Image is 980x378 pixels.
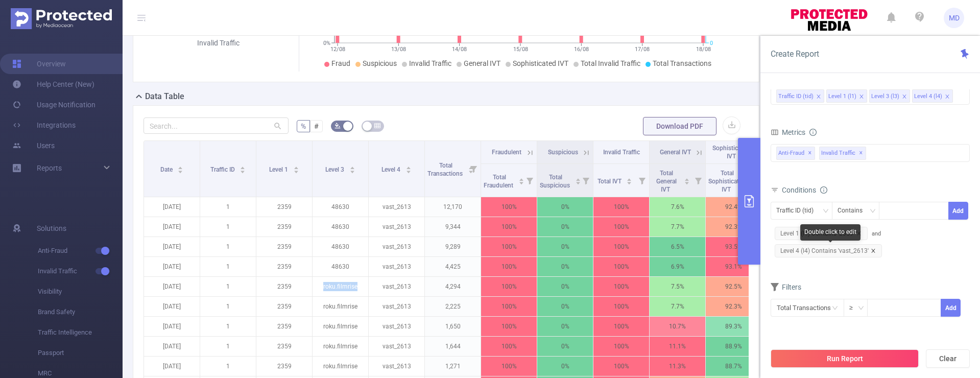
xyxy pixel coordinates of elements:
[369,277,424,296] p: vast_2613
[256,317,312,336] p: 2359
[12,54,66,74] a: Overview
[575,177,581,183] div: Sort
[537,237,593,256] p: 0%
[871,90,899,103] div: Level 3 (l3)
[425,197,481,217] p: 12,170
[816,94,821,100] i: icon: close
[808,147,812,159] span: ✕
[369,357,424,376] p: vast_2613
[513,59,568,67] span: Sophisticated IVT
[684,177,690,180] i: icon: caret-up
[452,46,467,53] tspan: 14/08
[425,217,481,237] p: 9,344
[381,166,402,173] span: Level 4
[481,197,537,217] p: 100%
[522,164,537,197] i: Filter menu
[650,237,705,256] p: 6.5%
[144,197,200,217] p: [DATE]
[405,169,411,172] i: icon: caret-down
[200,277,256,296] p: 1
[492,149,521,156] span: Fraudulent
[537,357,593,376] p: 0%
[481,277,537,296] p: 100%
[37,164,62,172] span: Reports
[256,237,312,256] p: 2359
[200,317,256,336] p: 1
[660,149,691,156] span: General IVT
[293,165,299,171] div: Sort
[650,337,705,356] p: 11.1%
[349,169,355,172] i: icon: caret-down
[518,177,524,183] div: Sort
[256,257,312,276] p: 2359
[38,343,123,363] span: Passport
[313,197,368,217] p: 48630
[593,297,649,316] p: 100%
[334,123,341,129] i: icon: bg-colors
[369,217,424,237] p: vast_2613
[38,261,123,281] span: Invalid Traffic
[902,94,907,100] i: icon: close
[684,180,690,183] i: icon: caret-down
[425,277,481,296] p: 4,294
[12,94,95,115] a: Usage Notification
[323,40,330,46] tspan: 0%
[593,197,649,217] p: 100%
[537,277,593,296] p: 0%
[405,165,411,168] i: icon: caret-up
[144,117,289,134] input: Search...
[627,180,632,183] i: icon: caret-down
[369,237,424,256] p: vast_2613
[706,297,761,316] p: 92.3%
[513,46,528,53] tspan: 15/08
[650,277,705,296] p: 7.5%
[481,257,537,276] p: 100%
[200,357,256,376] p: 1
[144,297,200,316] p: [DATE]
[256,197,312,217] p: 2359
[593,237,649,256] p: 100%
[800,224,861,241] div: Double click to edit
[313,277,368,296] p: roku.filmrise
[293,169,299,172] i: icon: caret-down
[712,145,750,160] span: Sophisticated IVT
[635,164,649,197] i: Filter menu
[643,117,716,135] button: Download PDF
[484,174,515,189] span: Total Fraudulent
[518,177,524,180] i: icon: caret-up
[200,297,256,316] p: 1
[369,297,424,316] p: vast_2613
[849,299,860,316] div: ≥
[696,46,711,53] tspan: 18/08
[823,208,829,215] i: icon: down
[945,94,950,100] i: icon: close
[579,164,593,197] i: Filter menu
[481,297,537,316] p: 100%
[706,357,761,376] p: 88.7%
[537,197,593,217] p: 0%
[650,357,705,376] p: 11.3%
[826,89,867,103] li: Level 1 (l1)
[575,180,581,183] i: icon: caret-down
[771,349,919,368] button: Run Report
[650,317,705,336] p: 10.7%
[941,299,961,317] button: Add
[771,230,886,254] span: and
[314,122,319,130] span: #
[12,74,94,94] a: Help Center (New)
[425,257,481,276] p: 4,425
[650,217,705,237] p: 7.7%
[859,94,864,100] i: icon: close
[240,165,246,168] i: icon: caret-up
[369,337,424,356] p: vast_2613
[369,257,424,276] p: vast_2613
[481,317,537,336] p: 100%
[593,337,649,356] p: 100%
[405,165,412,171] div: Sort
[706,197,761,217] p: 92.4%
[37,158,62,178] a: Reports
[771,283,801,291] span: Filters
[313,217,368,237] p: 48630
[369,197,424,217] p: vast_2613
[575,177,581,180] i: icon: caret-up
